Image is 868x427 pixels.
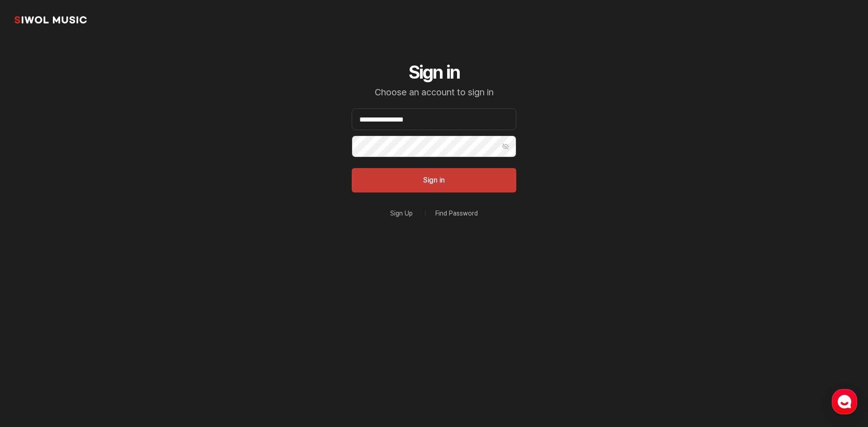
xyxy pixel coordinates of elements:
[352,108,516,130] input: Email
[352,61,516,83] h2: Sign in
[352,87,516,98] p: Choose an account to sign in
[390,210,413,216] a: Sign Up
[435,210,478,216] a: Find Password
[352,136,516,157] input: Password
[352,168,516,192] button: Sign in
